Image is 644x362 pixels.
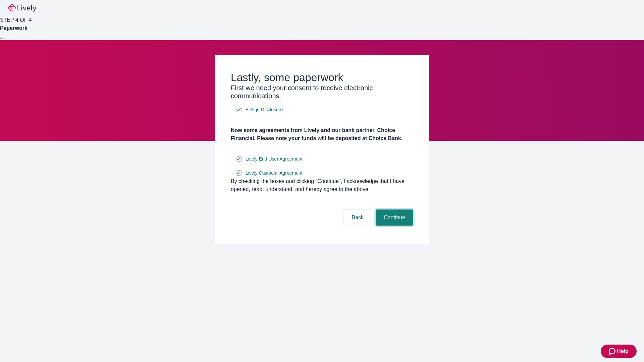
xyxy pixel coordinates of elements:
span: Lively End User Agreement [246,156,303,163]
img: Lively [8,4,36,12]
span: E-Sign Disclosure [246,106,283,113]
span: Lively Custodial Agreement [246,170,303,177]
button: Back [343,209,372,226]
svg: Zendesk support icon [609,347,617,355]
div: By checking the boxes and clicking “Continue", I acknowledge that I have opened, read, understand... [231,177,413,193]
span: Help [617,347,629,355]
a: e-sign disclosure document [244,106,284,114]
button: Zendesk support iconHelp [601,345,637,358]
h4: Now some agreements from Lively and our bank partner, Choice Financial. Please note your funds wi... [231,126,413,142]
a: e-sign disclosure document [244,155,304,163]
h2: Lastly, some paperwork [231,71,413,84]
h3: First we need your consent to receive electronic communications. [231,84,413,100]
button: Continue [376,209,413,226]
a: e-sign disclosure document [244,169,304,177]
